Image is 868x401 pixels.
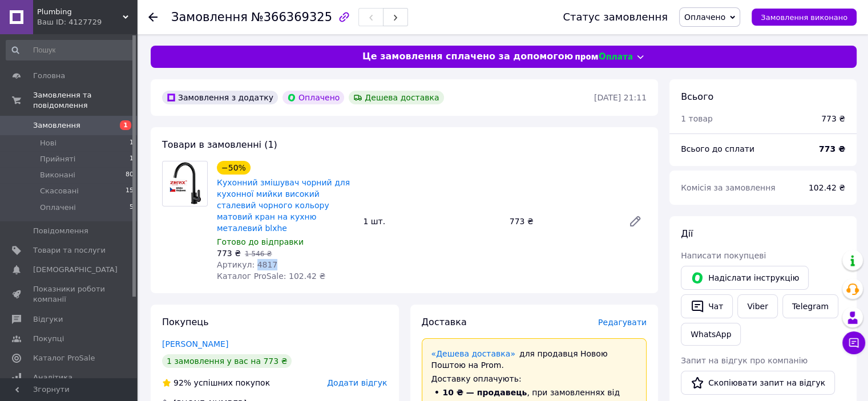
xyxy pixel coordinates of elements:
[40,154,75,164] span: Прийняті
[684,13,725,22] span: Оплачено
[358,213,504,229] div: 1 шт.
[752,9,857,26] button: Замовлення виконано
[33,90,137,111] span: Замовлення та повідомлення
[40,186,79,196] span: Скасовані
[819,144,845,153] b: 773 ₴
[327,378,387,387] span: Додати відгук
[40,170,75,180] span: Виконані
[162,377,270,388] div: успішних покупок
[681,91,713,102] span: Всього
[162,339,228,349] a: [PERSON_NAME]
[681,228,693,239] span: Дії
[681,251,766,260] span: Написати покупцеві
[362,50,573,63] span: Це замовлення сплачено за допомогою
[422,317,467,327] span: Доставка
[162,354,292,368] div: 1 замовлення у вас на 773 ₴
[681,114,713,123] span: 1 товар
[431,373,637,384] div: Доставку оплачують:
[167,161,202,206] img: Кухонний змішувач чорний для кухонної мийки високий сталевий чорного кольору матовий кран на кухн...
[33,226,88,236] span: Повідомлення
[443,388,527,397] span: 10 ₴ — продавець
[842,331,865,354] button: Чат з покупцем
[37,7,123,17] span: Plumbing
[126,170,134,180] span: 80
[737,294,777,318] a: Viber
[126,186,134,196] span: 15
[431,349,515,358] a: «Дешева доставка»
[681,183,776,192] span: Комісія за замовлення
[33,265,118,275] span: [DEMOGRAPHIC_DATA]
[594,93,647,102] time: [DATE] 21:11
[245,250,272,258] span: 1 546 ₴
[130,154,134,164] span: 1
[162,139,277,150] span: Товари в замовленні (1)
[173,378,191,387] span: 92%
[33,372,72,383] span: Аналітика
[33,71,65,81] span: Головна
[282,91,344,104] div: Оплачено
[217,260,277,269] span: Артикул: 4817
[120,120,131,130] span: 1
[681,266,809,290] button: Надіслати інструкцію
[33,120,80,131] span: Замовлення
[761,13,847,22] span: Замовлення виконано
[33,284,106,305] span: Показники роботи компанії
[681,144,754,153] span: Всього до сплати
[6,40,135,60] input: Пошук
[217,237,304,246] span: Готово до відправки
[217,178,350,233] a: Кухонний змішувач чорний для кухонної мийки високий сталевий чорного кольору матовий кран на кухн...
[681,323,741,346] a: WhatsApp
[624,210,647,233] a: Редагувати
[681,294,733,318] button: Чат
[217,161,251,175] div: −50%
[171,10,248,24] span: Замовлення
[598,318,647,327] span: Редагувати
[431,348,637,371] div: для продавця Новою Поштою на Prom.
[162,317,209,327] span: Покупець
[681,356,808,365] span: Запит на відгук про компанію
[40,202,76,213] span: Оплачені
[130,202,134,213] span: 5
[217,249,241,258] span: 773 ₴
[217,272,325,281] span: Каталог ProSale: 102.42 ₴
[563,11,668,23] div: Статус замовлення
[40,138,56,148] span: Нові
[37,17,137,27] div: Ваш ID: 4127729
[33,334,64,344] span: Покупці
[821,113,845,124] div: 773 ₴
[33,353,95,363] span: Каталог ProSale
[349,91,443,104] div: Дешева доставка
[33,245,106,256] span: Товари та послуги
[782,294,838,318] a: Telegram
[33,314,63,325] span: Відгуки
[148,11,158,23] div: Повернутися назад
[130,138,134,148] span: 1
[251,10,332,24] span: №366369325
[809,183,845,192] span: 102.42 ₴
[681,371,835,395] button: Скопіювати запит на відгук
[505,213,619,229] div: 773 ₴
[162,91,278,104] div: Замовлення з додатку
